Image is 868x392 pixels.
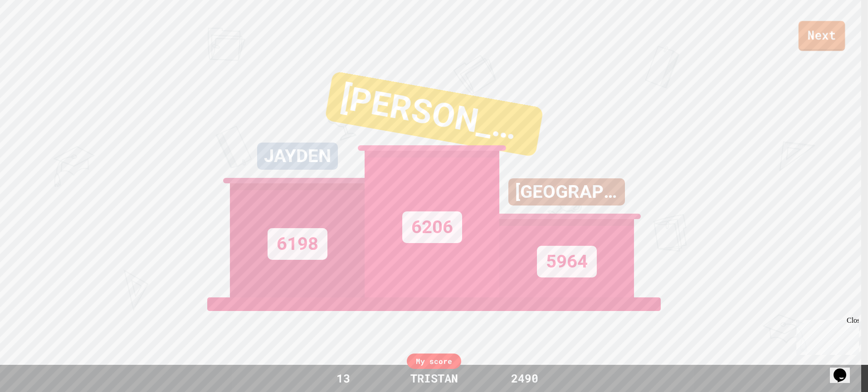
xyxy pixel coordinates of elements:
[537,246,597,277] div: 5964
[830,356,859,383] iframe: chat widget
[257,143,338,170] div: JAYDEN
[325,71,544,157] div: [PERSON_NAME]
[508,178,625,206] div: [GEOGRAPHIC_DATA]
[401,370,467,387] div: TRISTAN
[799,21,845,51] a: Next
[407,354,461,369] div: My score
[491,370,559,387] div: 2490
[402,211,462,243] div: 6206
[793,316,859,355] iframe: chat widget
[309,370,377,387] div: 13
[4,4,63,57] div: Chat with us now!Close
[268,228,327,260] div: 6198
